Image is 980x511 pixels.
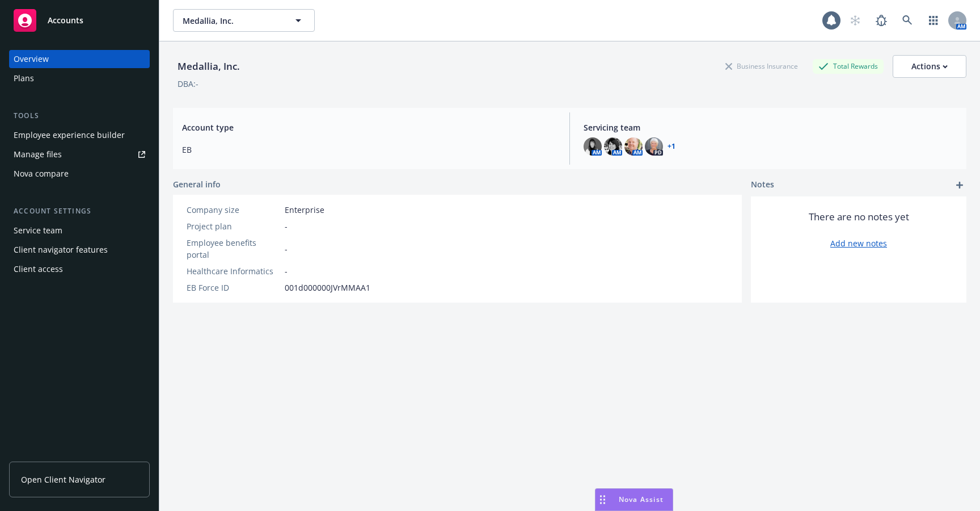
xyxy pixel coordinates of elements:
button: Medallia, Inc. [173,9,315,32]
div: Manage files [14,145,62,164]
span: Accounts [48,16,83,25]
img: photo [604,137,622,156]
div: Employee experience builder [14,126,125,144]
div: Drag to move [595,489,610,510]
span: EB [182,144,556,156]
div: Actions [911,56,948,77]
a: Employee experience builder [9,126,150,144]
a: Service team [9,221,150,240]
button: Actions [893,55,966,78]
a: Manage files [9,145,150,164]
a: Accounts [9,5,150,36]
img: photo [624,137,643,156]
a: Search [896,9,919,32]
span: There are no notes yet [809,210,909,224]
div: Account settings [9,206,150,217]
a: Client navigator features [9,241,150,259]
a: add [953,178,966,192]
span: Medallia, Inc. [183,15,281,27]
button: Nova Assist [595,488,673,511]
div: Client navigator features [14,241,108,259]
div: Nova compare [14,165,69,183]
a: Add new notes [830,237,887,249]
a: Report a Bug [870,9,893,32]
span: Nova Assist [619,495,664,504]
div: Medallia, Inc. [173,59,244,74]
a: +1 [668,143,675,150]
a: Start snowing [844,9,867,32]
a: Switch app [922,9,945,32]
span: - [285,265,288,277]
div: EB Force ID [187,282,280,294]
span: 001d000000JVrMMAA1 [285,282,370,294]
img: photo [645,137,663,156]
span: - [285,243,288,255]
span: Notes [751,178,774,192]
div: Tools [9,110,150,122]
div: Business Insurance [720,59,804,73]
div: Overview [14,50,49,68]
div: Project plan [187,220,280,232]
span: Account type [182,122,556,133]
span: - [285,220,288,232]
div: DBA: - [178,78,198,90]
div: Healthcare Informatics [187,265,280,277]
div: Total Rewards [813,59,884,73]
div: Client access [14,260,63,278]
a: Nova compare [9,165,150,183]
a: Overview [9,50,150,68]
div: Employee benefits portal [187,237,280,261]
span: Enterprise [285,204,324,216]
div: Plans [14,69,34,87]
a: Client access [9,260,150,278]
span: Open Client Navigator [21,474,105,485]
span: General info [173,178,221,190]
a: Plans [9,69,150,87]
img: photo [584,137,602,156]
div: Company size [187,204,280,216]
span: Servicing team [584,122,957,133]
div: Service team [14,221,62,240]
